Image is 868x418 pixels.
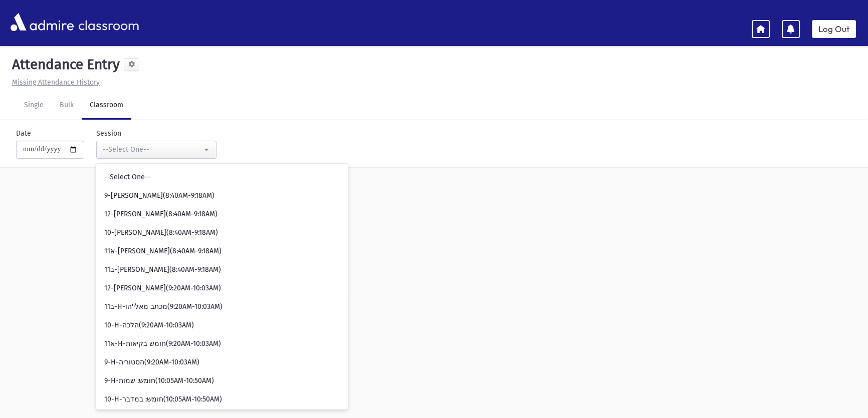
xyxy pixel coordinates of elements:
[104,283,221,293] span: 12-[PERSON_NAME](9:20AM-10:03AM)
[12,78,100,87] u: Missing Attendance History
[104,320,194,330] span: 10-H-הלכה(9:20AM-10:03AM)
[16,128,31,139] label: Date
[76,9,139,36] span: classroom
[104,172,151,182] span: --Select One--
[82,92,131,120] a: Classroom
[104,191,214,201] span: 9-[PERSON_NAME](8:40AM-9:18AM)
[104,246,222,256] span: 11א-[PERSON_NAME](8:40AM-9:18AM)
[16,92,52,120] a: Single
[104,339,221,349] span: 11א-H-חומש בקיאות(9:20AM-10:03AM)
[96,128,121,139] label: Session
[812,20,856,38] a: Log Out
[104,394,222,404] span: 10-H-חומש: במדבר(10:05AM-10:50AM)
[103,144,202,155] div: --Select One--
[104,265,221,275] span: 11ב-[PERSON_NAME](8:40AM-9:18AM)
[104,357,199,367] span: 9-H-הסטוריה(9:20AM-10:03AM)
[8,78,100,87] a: Missing Attendance History
[8,11,76,34] img: AdmirePro
[8,56,120,73] h5: Attendance Entry
[104,228,218,238] span: 10-[PERSON_NAME](8:40AM-9:18AM)
[52,92,82,120] a: Bulk
[104,302,223,312] span: 11ב-H-מכתב מאלי'הו(9:20AM-10:03AM)
[104,209,218,219] span: 12-[PERSON_NAME](8:40AM-9:18AM)
[96,141,216,159] button: --Select One--
[104,376,214,386] span: 9-H-חומש: שמות(10:05AM-10:50AM)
